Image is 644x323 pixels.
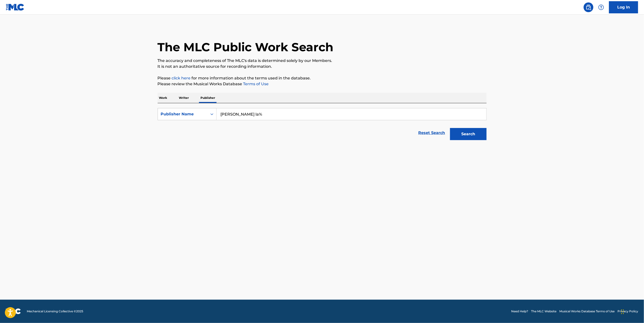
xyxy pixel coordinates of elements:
a: Log In [609,1,638,13]
p: It is not an authoritative source for recording information. [158,64,487,69]
iframe: Chat Widget [620,300,644,323]
a: Musical Works Database Terms of Use [559,309,615,314]
p: The accuracy and completeness of The MLC's data is determined solely by our Members. [158,58,487,64]
img: MLC Logo [6,4,25,11]
a: The MLC Website [531,309,556,314]
p: Work [158,93,169,103]
img: help [598,4,604,10]
p: Writer [178,93,190,103]
a: Public Search [584,2,593,12]
p: Please review the Musical Works Database [158,81,487,87]
span: Mechanical Licensing Collective © 2025 [27,309,83,314]
p: Publisher [199,93,217,103]
img: logo [6,308,21,314]
div: Publisher Name [161,111,205,117]
button: Search [450,128,487,140]
form: Search Form [158,108,487,143]
p: Please for more information about the terms used in the database. [158,75,487,81]
a: click here [172,76,191,80]
a: Privacy Policy [617,309,638,314]
a: Terms of Use [242,82,269,86]
div: Help [596,2,606,12]
a: Reset Search [416,127,448,138]
div: Drag [621,305,624,319]
h1: The MLC Public Work Search [158,40,334,54]
img: search [586,4,591,10]
a: Need Help? [511,309,528,314]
